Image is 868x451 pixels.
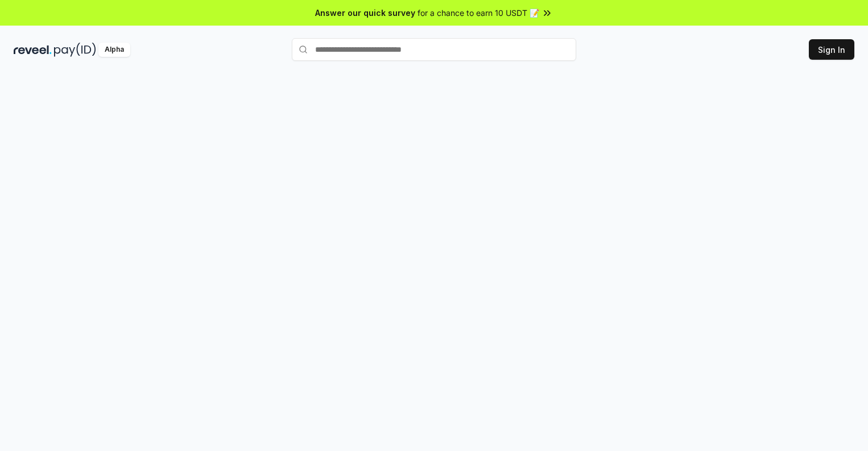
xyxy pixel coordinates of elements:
[418,7,539,19] span: for a chance to earn 10 USDT 📝
[98,43,130,57] div: Alpha
[54,43,96,57] img: pay_id
[315,7,415,19] span: Answer our quick survey
[14,43,52,57] img: reveel_dark
[809,39,854,60] button: Sign In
